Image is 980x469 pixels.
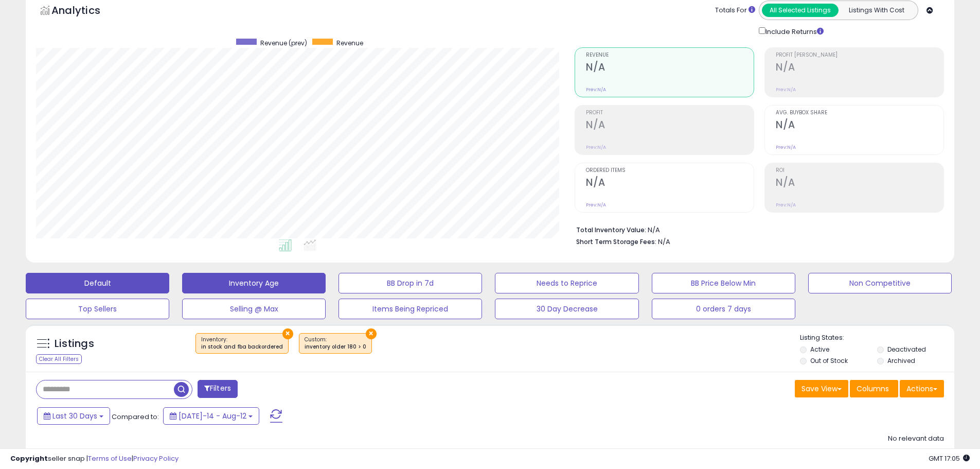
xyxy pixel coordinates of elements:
[800,333,954,343] p: Listing States:
[182,273,326,293] button: Inventory Age
[182,299,326,319] button: Selling @ Max
[495,299,638,319] button: 30 Day Decrease
[26,299,169,319] button: Top Sellers
[795,380,848,397] button: Save View
[776,53,943,58] span: Profit [PERSON_NAME]
[776,86,796,93] small: Prev: N/A
[201,336,283,351] span: Inventory :
[26,273,169,293] button: Default
[850,380,898,397] button: Columns
[586,177,754,190] h2: N/A
[37,407,110,425] button: Last 30 Days
[88,454,132,463] a: Terms of Use
[163,407,259,425] button: [DATE]-14 - Aug-12
[929,454,970,463] span: 2025-09-12 17:05 GMT
[52,411,97,421] span: Last 30 Days
[10,454,48,463] strong: Copyright
[887,356,915,365] label: Archived
[776,144,796,150] small: Prev: N/A
[751,25,836,37] div: Include Returns
[776,119,943,133] h2: N/A
[810,345,829,354] label: Active
[652,299,795,319] button: 0 orders 7 days
[260,39,307,47] span: Revenue (prev)
[305,343,366,351] div: inventory older 180 > 0
[133,454,179,463] a: Privacy Policy
[586,119,754,133] h2: N/A
[586,168,754,173] span: Ordered Items
[179,411,246,421] span: [DATE]-14 - Aug-12
[776,177,943,190] h2: N/A
[776,168,943,173] span: ROI
[576,223,936,235] li: N/A
[900,380,944,397] button: Actions
[201,343,283,351] div: in stock and fba backordered
[887,345,926,354] label: Deactivated
[838,4,915,17] button: Listings With Cost
[51,3,120,20] h5: Analytics
[776,202,796,208] small: Prev: N/A
[305,336,366,351] span: Custom:
[338,273,482,293] button: BB Drop in 7d
[576,225,646,234] b: Total Inventory Value:
[198,380,238,398] button: Filters
[55,337,94,351] h5: Listings
[586,144,606,150] small: Prev: N/A
[586,110,754,116] span: Profit
[586,61,754,75] h2: N/A
[715,6,755,15] div: Totals For
[652,273,795,293] button: BB Price Below Min
[776,61,943,75] h2: N/A
[776,110,943,116] span: Avg. Buybox Share
[282,328,293,339] button: ×
[810,356,848,365] label: Out of Stock
[366,328,377,339] button: ×
[586,86,606,93] small: Prev: N/A
[112,412,159,422] span: Compared to:
[338,299,482,319] button: Items Being Repriced
[808,273,952,293] button: Non Competitive
[658,237,670,247] span: N/A
[10,454,179,464] div: seller snap | |
[857,384,889,394] span: Columns
[888,434,944,444] div: No relevant data
[576,237,656,246] b: Short Term Storage Fees:
[586,53,754,58] span: Revenue
[495,273,638,293] button: Needs to Reprice
[762,4,839,17] button: All Selected Listings
[586,202,606,208] small: Prev: N/A
[336,39,363,47] span: Revenue
[36,354,82,364] div: Clear All Filters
